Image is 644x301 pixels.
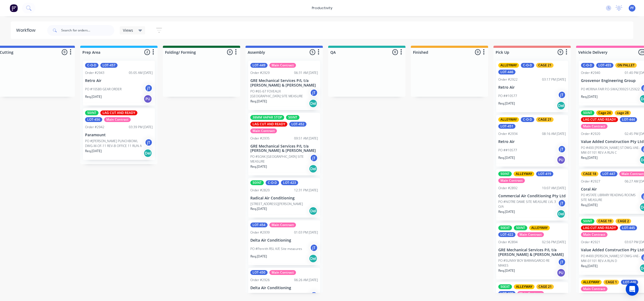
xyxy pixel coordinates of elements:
div: Order #2942 [85,125,104,130]
div: LAG CUT AND READY [250,122,287,127]
div: Order #2939 [250,230,270,235]
div: 10:07 AM [DATE] [542,186,566,191]
div: LOT-450 [250,270,268,275]
div: Main Contract [498,178,525,183]
p: Req. [DATE] [498,209,515,214]
p: Req. [DATE] [250,206,267,211]
p: Commercial Air Conditioning Pty Ltd [498,194,566,198]
div: 50INT [250,180,264,185]
p: GRE Mechanical Services P/L t/a [PERSON_NAME] & [PERSON_NAME] [498,248,566,257]
div: LOT-419 [536,171,553,176]
p: Delta Air Conditioning [250,286,318,290]
div: Main Contract [104,117,131,122]
div: 50INT [85,110,98,115]
div: Del [309,164,317,173]
div: 08:16 AM [DATE] [542,131,566,136]
div: Order #2929 [250,70,270,75]
div: ALLEYWAY [498,117,519,122]
div: 50INTLAG CUT AND READYLOT-456Main ContractOrder #294203:39 PM [DATE]ParamountPO #[PERSON_NAME] PU... [83,108,155,160]
div: 50INT [581,110,594,115]
p: PO #[PERSON_NAME] PUNCHBOWL DWG-M-OF-11 REV-B OFFICE 11 RUN A [85,139,145,148]
p: Retro Air [498,85,566,90]
p: PO ##10577 [498,148,517,153]
div: LOT-439 [498,291,515,296]
div: Del [557,101,565,110]
div: Order #2943 [85,70,104,75]
div: jT [310,291,318,299]
div: C-O-D [85,63,98,68]
div: LOT-454 [250,223,268,227]
div: LOT-454Main ContractOrder #293901:03 PM [DATE]Delta Air ConditioningPO #Penrith RSL K/E Site meas... [248,220,320,265]
p: PO #65-67 FOVEAUX [GEOGRAPHIC_DATA] SITE MEASURE [250,89,310,99]
div: Main Contract [581,286,608,291]
div: ALLEYWAYC-O-DCAGE 21LOT-451Order #293408:16 AM [DATE]Retro AirPO ##10577jTReq.[DATE]PU [496,115,568,167]
p: PO #NOTRE DAME SITE MEASURE LVL 3 O/A [498,199,558,209]
div: 02:56 PM [DATE] [542,240,566,245]
div: C-O-D [521,63,534,68]
input: Search for orders... [61,25,114,36]
div: CAGE 18 [581,171,598,176]
div: Order #2935 [250,136,270,141]
p: Paramount [85,133,153,137]
div: Main Contract [269,223,296,227]
div: Order #2892 [498,186,518,191]
div: LOT-449 [250,63,268,68]
div: jT [145,84,153,92]
div: LOT-423 [281,180,298,185]
div: Del [309,207,317,215]
div: 50EXT [498,225,512,230]
div: Cage 24 [596,110,613,115]
p: Radical Air Conditioning [250,196,318,200]
div: LOT-422 [498,232,515,237]
div: 50EXT [498,284,512,289]
p: PO #SUNNY BOY BARANGAROO RE MAKES [498,258,558,268]
div: CAGE 21 [536,284,554,289]
div: jT [310,244,318,252]
div: C-O-D [266,180,279,185]
div: jT [310,89,318,97]
p: Req. [DATE] [581,203,598,207]
p: Req. [DATE] [581,94,598,99]
p: Req. [DATE] [250,99,267,104]
div: Workflow [16,27,38,34]
div: LOT-451 [498,124,515,129]
p: GRE Mechanical Services P/L t/a [PERSON_NAME] & [PERSON_NAME] [250,78,318,88]
div: LAG CUT AND READY [581,117,618,122]
div: jT [558,199,566,207]
div: 50INT [581,219,594,224]
div: Main Contract [517,291,544,296]
div: ALLEYWAYC-O-DCAGE 21LOT-446Order #292203:17 PM [DATE]Retro AirPO ##10577jTReq.[DATE]Del [496,61,568,112]
div: 09:51 AM [DATE] [294,136,318,141]
div: 50INT [498,171,512,176]
div: PU [557,268,565,277]
div: ALLEYWAY [514,171,534,176]
div: CAGE 19 [596,219,614,224]
div: 50INT [514,225,527,230]
div: Order #2922 [498,77,518,82]
div: 01:03 PM [DATE] [294,230,318,235]
div: Del [309,254,317,263]
p: GRE Mechanical Services P/L t/a [PERSON_NAME] & [PERSON_NAME] [250,144,318,153]
p: Retro Air [85,78,153,83]
div: Order #2894 [498,240,518,245]
p: Req. [DATE] [85,149,102,153]
span: PF [630,6,634,10]
div: productivity [309,4,335,12]
p: Req. [DATE] [498,101,515,106]
p: Req. [DATE] [250,164,267,169]
div: 50INTALLEYWAYLOT-419Main ContractOrder #289210:07 AM [DATE]Commercial Air Conditioning Pty LtdPO ... [496,169,568,221]
p: [STREET_ADDRESS][PERSON_NAME] [250,202,303,206]
div: Del [144,149,152,157]
p: Req. [DATE] [498,268,515,273]
div: C-O-D [581,63,594,68]
div: 06:31 AM [DATE] [294,70,318,75]
div: C-O-D [521,117,534,122]
p: Delta Air Conditioning [250,238,318,243]
div: ALLEYWAY [498,63,519,68]
div: LOT-455 [596,63,613,68]
div: Main Contract [581,124,608,129]
div: PU [144,95,152,103]
div: 03:39 PM [DATE] [129,125,153,130]
div: 06:26 AM [DATE] [294,278,318,282]
p: Req. [DATE] [581,155,598,160]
